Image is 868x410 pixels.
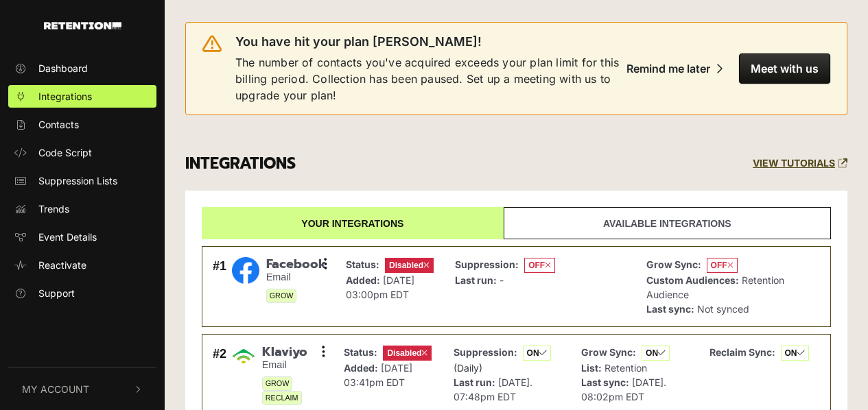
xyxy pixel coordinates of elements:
span: Event Details [38,230,97,244]
strong: Custom Audiences: [646,274,739,286]
div: Remind me later [626,62,710,75]
span: Disabled [383,346,432,361]
button: Remind me later [615,53,734,84]
span: - [500,274,504,286]
span: Facebook [266,257,325,272]
span: GROW [262,376,293,391]
span: The number of contacts you've acquired exceeds your plan limit for this billing period. Collectio... [235,54,646,104]
a: VIEW TUTORIALS [753,158,847,169]
strong: Grow Sync: [646,258,701,270]
small: Email [262,359,324,371]
a: Event Details [8,226,156,248]
h3: INTEGRATIONS [185,154,296,173]
span: (Daily) [454,362,482,374]
span: Contacts [38,117,79,132]
span: [DATE]. 07:48pm EDT [454,376,532,402]
strong: Reclaim Sync: [709,346,775,358]
strong: Suppression: [455,258,519,270]
strong: Last sync: [581,376,629,388]
strong: Added: [346,274,380,286]
strong: Status: [346,258,379,270]
a: Available integrations [504,207,831,239]
span: OFF [524,258,555,273]
img: Klaviyo [232,345,255,368]
span: My Account [22,382,89,396]
span: Disabled [385,258,434,273]
span: GROW [266,289,297,303]
span: ON [523,346,551,361]
span: You have hit your plan [PERSON_NAME]! [235,34,482,50]
div: #1 [213,257,226,316]
span: Integrations [38,89,92,104]
span: Code Script [38,145,92,160]
span: [DATE] 03:41pm EDT [344,362,412,388]
a: Code Script [8,141,156,164]
span: Trends [38,202,69,216]
a: Trends [8,197,156,220]
a: Your integrations [202,207,504,239]
span: [DATE] 03:00pm EDT [346,274,414,300]
strong: List: [581,362,602,374]
strong: Last sync: [646,303,694,315]
button: My Account [8,368,156,410]
span: Dashboard [38,61,88,75]
span: Retention Audience [646,274,784,300]
a: Suppression Lists [8,169,156,192]
small: Email [266,272,325,283]
span: Suppression Lists [38,173,117,188]
strong: Last run: [454,376,495,388]
strong: Added: [344,362,378,374]
span: RECLAIM [262,391,302,405]
strong: Suppression: [454,346,517,358]
span: OFF [707,258,738,273]
span: [DATE]. 08:02pm EDT [581,376,666,402]
a: Dashboard [8,57,156,80]
span: Retention [605,362,647,374]
span: Not synced [697,303,749,315]
strong: Grow Sync: [581,346,636,358]
span: Reactivate [38,258,86,272]
span: Klaviyo [262,345,324,360]
span: Support [38,286,75,300]
span: ON [781,346,809,361]
a: Integrations [8,85,156,108]
img: Retention.com [44,22,121,29]
strong: Status: [344,346,377,358]
a: Support [8,282,156,304]
button: Meet with us [739,53,830,84]
img: Facebook [232,257,259,285]
strong: Last run: [455,274,497,286]
a: Contacts [8,113,156,136]
div: #2 [213,345,226,405]
span: ON [642,346,670,361]
a: Reactivate [8,254,156,276]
